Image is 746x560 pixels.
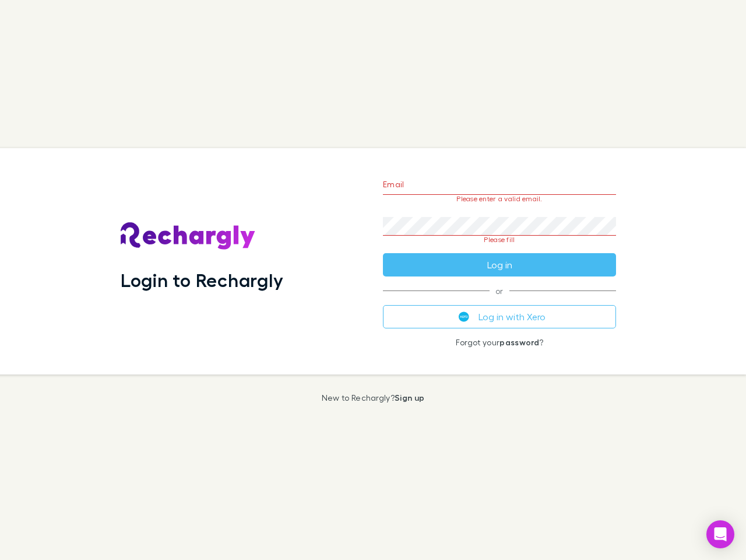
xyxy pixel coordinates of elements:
button: Log in with Xero [383,305,616,328]
a: password [499,337,539,347]
button: Log in [383,253,616,276]
p: New to Rechargly? [322,393,425,402]
div: Open Intercom Messenger [706,520,734,548]
p: Forgot your ? [383,338,616,347]
img: Xero's logo [459,311,469,322]
h1: Login to Rechargly [121,269,283,291]
a: Sign up [395,393,424,402]
img: Rechargly's Logo [121,222,256,250]
p: Please fill [383,236,616,244]
p: Please enter a valid email. [383,195,616,203]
